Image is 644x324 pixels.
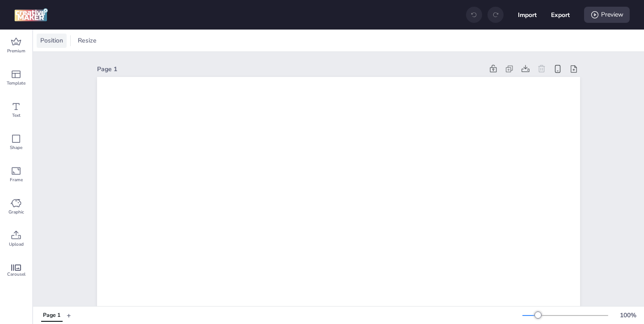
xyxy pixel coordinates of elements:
[14,8,48,21] img: logo Creative Maker
[37,307,67,323] div: Tabs
[97,64,483,74] div: Page 1
[10,176,23,183] span: Frame
[7,47,25,55] span: Premium
[7,271,25,278] span: Carousel
[9,241,24,248] span: Upload
[76,36,98,45] span: Resize
[43,311,60,320] div: Page 1
[38,36,65,45] span: Position
[12,112,21,119] span: Text
[518,5,537,24] button: Import
[8,209,24,216] span: Graphic
[67,307,71,323] button: +
[7,80,25,87] span: Template
[584,7,630,23] div: Preview
[617,311,639,320] div: 100 %
[10,144,22,151] span: Shape
[551,5,570,24] button: Export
